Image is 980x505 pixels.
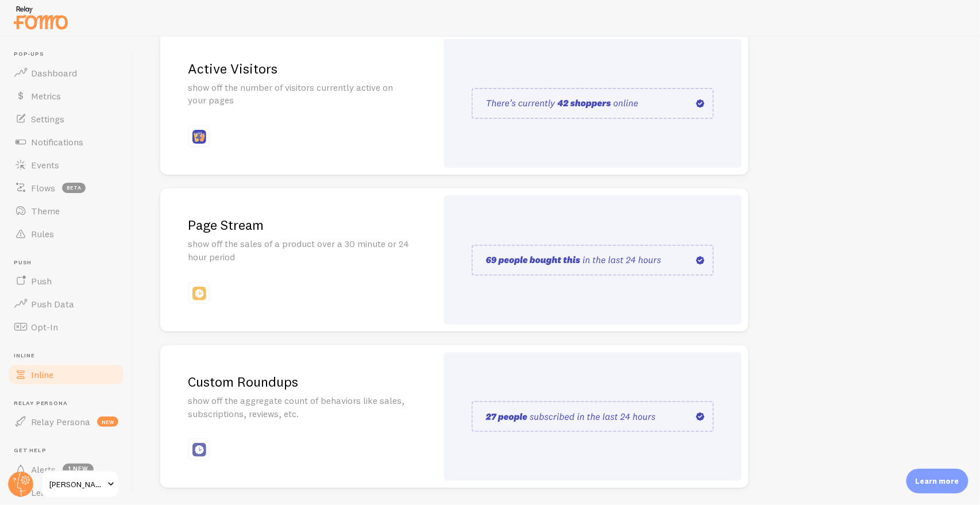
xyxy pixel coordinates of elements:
a: Alerts 1 new [7,458,125,481]
a: Events [7,153,125,176]
h2: Page Stream [188,216,410,234]
span: Relay Persona [31,416,90,427]
p: show off the number of visitors currently active on your pages [188,81,410,107]
img: pageviews.svg [472,88,714,119]
span: Push Data [31,298,74,310]
span: Alerts [31,464,56,475]
span: Dashboard [31,67,77,79]
span: Inline [14,352,125,360]
span: new [97,417,118,427]
a: Notifications [7,130,125,153]
a: Push [7,269,125,292]
a: Settings [7,107,125,130]
a: Flows beta [7,176,125,199]
h2: Custom Roundups [188,373,410,391]
a: Dashboard [7,61,125,84]
span: [PERSON_NAME]-test-store [49,477,104,491]
a: Metrics [7,84,125,107]
span: beta [62,183,86,193]
span: Settings [31,113,64,125]
img: fomo_icons_page_stream.svg [192,287,206,300]
span: Theme [31,205,60,217]
img: fomo_icons_custom_roundups.svg [192,443,206,457]
span: Notifications [31,136,83,148]
span: Opt-In [31,321,58,333]
a: [PERSON_NAME]-test-store [41,471,119,498]
img: custom_roundups.svg [472,401,714,432]
p: show off the aggregate count of behaviors like sales, subscriptions, reviews, etc. [188,394,410,421]
a: Rules [7,222,125,245]
span: Rules [31,228,54,240]
span: Inline [31,369,53,380]
a: Opt-In [7,315,125,338]
img: page_stream.svg [472,245,714,276]
p: Learn more [916,476,959,487]
span: Events [31,159,59,171]
img: fomo_icons_pageviews.svg [192,130,206,144]
span: Get Help [14,447,125,454]
span: Push [31,275,52,287]
span: Metrics [31,90,61,102]
span: 1 new [63,464,94,475]
a: Relay Persona new [7,410,125,433]
span: Flows [31,182,55,194]
a: Theme [7,199,125,222]
h2: Active Visitors [188,60,410,78]
a: Inline [7,363,125,386]
div: Learn more [906,469,969,494]
span: Push [14,259,125,267]
a: Push Data [7,292,125,315]
span: Relay Persona [14,400,125,407]
p: show off the sales of a product over a 30 minute or 24 hour period [188,237,410,264]
img: fomo-relay-logo-orange.svg [12,3,70,32]
span: Pop-ups [14,51,125,58]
